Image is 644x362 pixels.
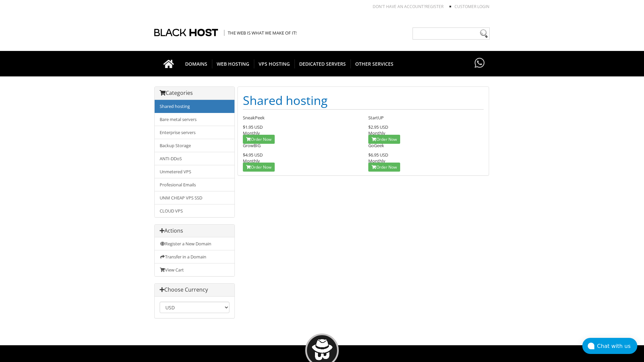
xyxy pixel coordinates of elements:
a: Have questions? [473,51,486,76]
a: Unmetered VPS [155,165,234,178]
a: Enterprise servers [155,126,234,139]
a: CLOUD VPS [155,204,234,217]
a: Shared hosting [155,100,234,113]
a: Profesional Emails [155,178,234,191]
h3: Actions [160,228,229,234]
a: UNM CHEAP VPS SSD [155,191,234,204]
span: $2.95 USD [368,124,388,130]
a: Order Now [243,135,275,144]
a: Transfer in a Domain [155,250,234,263]
a: Register a New Domain [155,237,234,250]
a: VPS HOSTING [254,51,295,76]
a: DOMAINS [180,51,212,76]
span: StartUP [368,115,384,121]
a: Order Now [368,163,400,172]
a: Backup Storage [155,139,234,152]
a: WEB HOSTING [212,51,254,76]
span: OTHER SERVICES [351,59,398,68]
a: Go to homepage [157,51,181,76]
div: Monthly [243,124,358,136]
div: Monthly [243,152,358,164]
span: DEDICATED SERVERS [294,59,351,68]
span: SneakPeek [243,115,265,121]
span: The Web is what we make of it! [224,30,297,36]
div: Chat with us [597,343,637,349]
span: $4.95 USD [243,152,263,158]
div: Monthly [368,124,484,136]
a: OTHER SERVICES [351,51,398,76]
a: Order Now [243,163,275,172]
span: $6.95 USD [368,152,388,158]
a: ANTI-DDoS [155,152,234,165]
span: DOMAINS [180,59,212,68]
div: Monthly [368,152,484,164]
input: Need help? [413,27,490,40]
span: VPS HOSTING [254,59,295,68]
a: Bare metal servers [155,113,234,126]
button: Chat with us [582,338,637,354]
a: DEDICATED SERVERS [294,51,351,76]
a: Customer Login [454,4,489,9]
a: Order Now [368,135,400,144]
a: View Cart [155,263,234,276]
span: GrowBIG [243,142,261,148]
h3: Choose Currency [160,287,229,293]
span: GoGeek [368,142,384,148]
h1: Shared hosting [243,92,484,110]
a: REGISTER [425,4,443,9]
span: $1.95 USD [243,124,263,130]
li: Don't have an account? [363,4,443,9]
img: BlackHOST mascont, Blacky. [312,339,333,360]
h3: Categories [160,90,229,96]
span: WEB HOSTING [212,59,254,68]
